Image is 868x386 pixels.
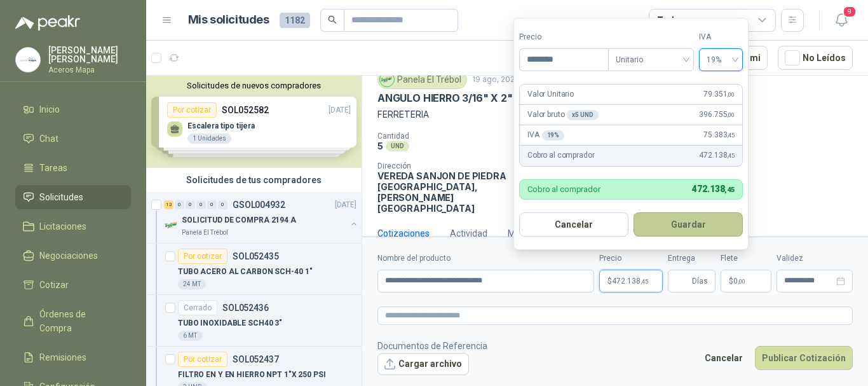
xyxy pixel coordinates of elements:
p: Documentos de Referencia [377,339,487,353]
a: Licitaciones [15,214,131,238]
h1: Mis solicitudes [188,11,269,29]
div: Todas [657,13,684,27]
button: Guardar [634,212,743,237]
div: Por cotizar [178,249,227,264]
span: Órdenes de Compra [39,307,119,335]
span: 472.138 [612,277,648,285]
button: Publicar Cotización [755,346,853,370]
span: Cotizar [39,278,69,292]
div: Actividad [450,226,487,240]
div: 19 % [542,130,565,141]
label: IVA [699,31,743,43]
p: SOL052436 [222,303,269,312]
span: search [328,15,337,24]
button: 9 [830,9,853,32]
a: 13 0 0 0 0 0 GSOL004932[DATE] Company LogoSOLICITUD DE COMPRA 2194 APanela El Trébol [164,197,359,238]
p: Aceros Mapa [48,66,131,74]
p: TUBO ACERO AL CARBON SCH-40 1" [178,266,312,278]
p: [DATE] [335,199,356,211]
label: Precio [519,31,608,43]
p: Valor Unitario [527,88,574,100]
span: ,45 [727,152,735,159]
p: TUBO INOXIDABLE SCH40 3" [178,317,282,329]
span: Chat [39,132,58,146]
div: Mensajes [508,226,546,240]
p: VEREDA SANJON DE PIEDRA [GEOGRAPHIC_DATA] , [PERSON_NAME][GEOGRAPHIC_DATA] [377,170,517,214]
span: $ [729,277,733,285]
p: SOL052437 [233,355,279,364]
a: Cotizar [15,273,131,297]
div: 0 [196,200,206,209]
button: Cancelar [519,212,628,237]
p: SOLICITUD DE COMPRA 2194 A [182,214,296,226]
p: Panela El Trébol [182,228,228,238]
a: Remisiones [15,345,131,369]
div: 6 MT [178,331,202,341]
span: 9 [843,6,857,18]
span: Días [692,270,708,292]
span: 1182 [280,13,310,28]
img: Company Logo [16,48,40,72]
div: Cerrado [178,300,217,315]
label: Precio [599,252,663,265]
a: Inicio [15,97,131,121]
a: Chat [15,127,131,151]
p: Cantidad [377,132,544,141]
p: FILTRO EN Y EN HIERRO NPT 1"X 250 PSI [178,369,326,381]
span: Licitaciones [39,219,86,233]
span: Negociaciones [39,249,98,263]
a: Negociaciones [15,244,131,268]
span: Inicio [39,102,60,116]
span: ,00 [727,91,735,98]
span: Unitario [616,50,686,69]
div: UND [386,141,409,151]
div: 0 [218,200,227,209]
p: 5 [377,141,383,151]
p: ANGULO HIERRO 3/16" X 2" X 6MTS [377,92,555,105]
p: FERRETERIA [377,107,853,121]
div: 0 [207,200,217,209]
div: 0 [175,200,184,209]
label: Flete [721,252,771,265]
p: $472.138,45 [599,270,663,293]
p: 19 ago, 2025 [472,74,519,86]
span: Solicitudes [39,190,83,204]
label: Nombre del producto [377,252,594,265]
p: [PERSON_NAME] [PERSON_NAME] [48,46,131,64]
p: $ 0,00 [721,270,771,293]
button: No Leídos [778,46,853,70]
span: 0 [733,277,745,285]
img: Company Logo [380,72,394,86]
span: 472.138 [699,149,735,162]
p: SOL052435 [233,252,279,261]
span: ,45 [727,132,735,139]
div: Cotizaciones [377,226,430,240]
a: CerradoSOL052436TUBO INOXIDABLE SCH40 3"6 MT [146,295,362,347]
button: Solicitudes de nuevos compradores [151,81,356,90]
span: 79.351 [703,88,735,100]
div: Panela El Trébol [377,70,467,89]
span: ,45 [641,278,648,285]
p: Dirección [377,162,517,170]
div: Solicitudes de nuevos compradoresPor cotizarSOL052582[DATE] Escalera tipo tijera1 UnidadesPor cot... [146,76,362,168]
span: 75.383 [703,129,735,141]
p: Cobro al comprador [527,185,600,193]
span: 19% [707,50,735,69]
span: 472.138 [692,184,735,194]
span: 396.755 [699,109,735,121]
p: IVA [527,129,564,141]
div: x 5 UND [567,110,598,120]
label: Validez [776,252,853,265]
a: Órdenes de Compra [15,302,131,340]
span: ,45 [724,186,735,194]
div: Por cotizar [178,352,227,367]
span: ,00 [727,111,735,118]
span: Remisiones [39,350,86,364]
label: Entrega [668,252,715,265]
a: Solicitudes [15,185,131,209]
span: Tareas [39,161,67,175]
button: Cancelar [698,346,750,370]
a: Por cotizarSOL052435TUBO ACERO AL CARBON SCH-40 1"24 MT [146,244,362,295]
div: 13 [164,200,173,209]
span: ,00 [738,278,745,285]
